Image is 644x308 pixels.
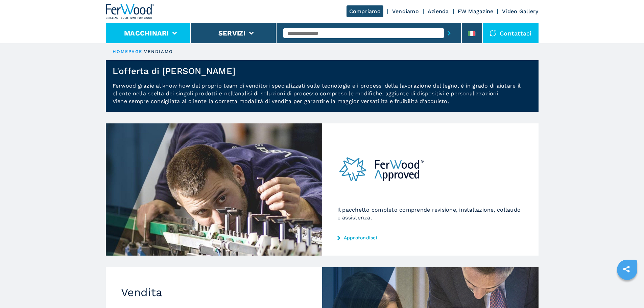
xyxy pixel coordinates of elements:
a: Azienda [428,8,449,15]
button: Macchinari [124,29,169,37]
img: Ferwood [106,4,154,19]
p: vendiamo [144,49,173,55]
iframe: Chat [615,278,639,303]
p: Ferwood grazie al know how del proprio team di venditori specializzati sulle tecnologie e i proce... [106,82,539,112]
img: Contattaci [490,30,496,37]
a: Video Gallery [502,8,538,15]
a: FW Magazine [458,8,494,15]
h1: L'offerta di [PERSON_NAME] [113,66,236,76]
h2: Vendita [121,286,307,299]
button: Servizi [218,29,246,37]
div: Contattaci [483,23,539,43]
p: Il pacchetto completo comprende revisione, installazione, collaudo e assistenza. [337,206,523,221]
a: Approfondisci [337,235,523,240]
a: Compriamo [347,5,383,17]
button: submit-button [444,25,454,41]
a: HOMEPAGE [113,49,143,54]
span: | [142,49,144,54]
a: Vendiamo [392,8,419,15]
a: sharethis [618,261,635,278]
